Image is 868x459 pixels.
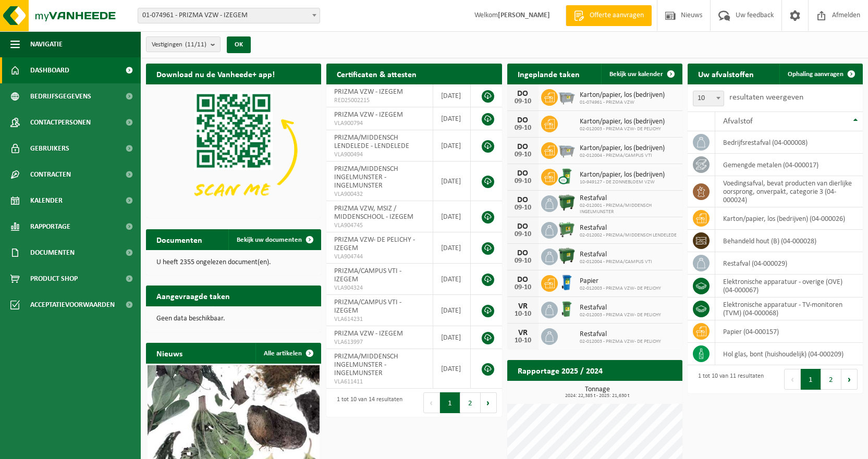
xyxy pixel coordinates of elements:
span: Kalender [30,188,63,214]
div: DO [512,90,533,98]
span: Documenten [30,240,75,266]
span: PRIZMA VZW- DE PELICHY - IZEGEM [334,236,415,252]
span: Karton/papier, los (bedrijven) [580,91,665,100]
span: 10 [693,91,724,106]
td: [DATE] [433,349,471,389]
span: Bekijk uw kalender [609,71,663,78]
button: 2 [821,369,841,390]
h2: Rapportage 2025 / 2024 [507,360,613,380]
div: 09-10 [512,204,533,212]
span: Karton/papier, los (bedrijven) [580,171,665,179]
span: Contracten [30,162,71,188]
span: Bedrijfsgegevens [30,83,91,109]
button: Previous [423,392,440,413]
h3: Tonnage [512,386,682,399]
span: Contactpersonen [30,109,91,135]
td: hol glas, bont (huishoudelijk) (04-000209) [715,343,863,365]
h2: Nieuws [146,343,193,363]
label: resultaten weergeven [729,93,803,102]
span: PRIZMA/CAMPUS VTI - IZEGEM [334,299,401,315]
span: VLA904324 [334,284,425,292]
button: Next [481,392,497,413]
h2: Certificaten & attesten [326,64,427,84]
td: voedingsafval, bevat producten van dierlijke oorsprong, onverpakt, categorie 3 (04-000024) [715,176,863,207]
h2: Uw afvalstoffen [688,64,764,84]
div: DO [512,222,533,231]
span: 02-012004 - PRIZMA/CAMPUS VTI [580,259,652,265]
span: Restafval [580,194,677,203]
button: Vestigingen(11/11) [146,36,221,52]
td: behandeld hout (B) (04-000028) [715,230,863,252]
div: VR [512,302,533,311]
td: karton/papier, los (bedrijven) (04-000026) [715,207,863,230]
button: Next [841,369,858,390]
div: 09-10 [512,178,533,185]
span: 01-074961 - PRIZMA VZW - IZEGEM [138,8,320,23]
div: 09-10 [512,125,533,132]
span: Product Shop [30,266,78,292]
button: 2 [460,392,481,413]
span: Acceptatievoorwaarden [30,292,115,318]
span: Offerte aanvragen [587,10,646,21]
span: Navigatie [30,31,63,57]
div: DO [512,196,533,204]
span: Restafval [580,251,652,259]
span: 02-012003 - PRIZMA VZW- DE PELICHY [580,312,661,318]
div: 09-10 [512,284,533,291]
img: WB-2500-GAL-GY-01 [558,88,576,105]
h2: Aangevraagde taken [146,286,240,306]
a: Offerte aanvragen [566,5,652,26]
span: RED25002215 [334,96,425,105]
a: Alle artikelen [255,343,320,364]
span: Restafval [580,330,661,339]
div: 10-10 [512,337,533,344]
span: Karton/papier, los (bedrijven) [580,118,665,126]
span: VLA613997 [334,338,425,346]
h2: Ingeplande taken [507,64,590,84]
div: DO [512,169,533,178]
img: Download de VHEPlus App [146,84,321,216]
span: 02-012001 - PRIZMA/MIDDENSCH INGELMUNSTER [580,203,677,215]
div: 1 tot 10 van 11 resultaten [693,368,764,391]
span: Gebruikers [30,135,69,162]
span: PRIZMA/CAMPUS VTI - IZEGEM [334,267,401,283]
a: Bekijk uw kalender [601,64,681,84]
div: DO [512,249,533,257]
div: 10-10 [512,311,533,318]
button: 1 [440,392,460,413]
td: [DATE] [433,201,471,232]
span: Papier [580,277,661,286]
span: Dashboard [30,57,69,83]
a: Ophaling aanvragen [779,64,862,84]
span: VLA900432 [334,190,425,199]
span: VLA614231 [334,315,425,324]
h2: Download nu de Vanheede+ app! [146,64,285,84]
span: Restafval [580,224,677,232]
span: VLA611411 [334,378,425,386]
span: PRIZMA VZW - IZEGEM [334,88,403,96]
span: VLA904745 [334,221,425,230]
span: Bekijk uw documenten [237,237,302,243]
div: 09-10 [512,98,533,105]
td: [DATE] [433,84,471,107]
span: PRIZMA VZW - IZEGEM [334,330,403,338]
a: Bekijk uw documenten [228,229,320,250]
span: 2024: 22,385 t - 2025: 21,630 t [512,393,682,399]
td: papier (04-000157) [715,320,863,343]
span: Vestigingen [152,37,206,53]
span: PRIZMA/MIDDENSCH INGELMUNSTER - INGELMUNSTER [334,165,398,190]
span: 02-012004 - PRIZMA/CAMPUS VTI [580,153,665,159]
span: 02-012002 - PRIZMA/MIDDENSCH LENDELEDE [580,232,677,239]
span: PRIZMA VZW, MSIZ / MIDDENSCHOOL - IZEGEM [334,205,413,221]
span: Restafval [580,304,661,312]
img: WB-0660-HPE-GN-01 [558,220,576,238]
span: 02-012003 - PRIZMA VZW- DE PELICHY [580,339,661,345]
td: elektronische apparatuur - overige (OVE) (04-000067) [715,275,863,297]
span: PRIZMA/MIDDENSCH INGELMUNSTER - INGELMUNSTER [334,353,398,377]
td: [DATE] [433,295,471,326]
td: restafval (04-000029) [715,252,863,275]
td: gemengde metalen (04-000017) [715,154,863,176]
span: PRIZMA VZW - IZEGEM [334,111,403,119]
button: Previous [784,369,801,390]
td: [DATE] [433,232,471,264]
